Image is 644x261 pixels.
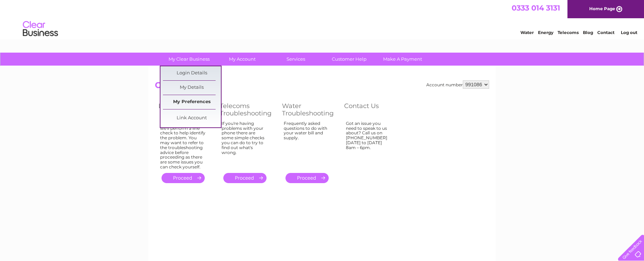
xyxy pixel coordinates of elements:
[285,173,329,183] a: .
[320,53,378,66] a: Customer Help
[163,66,221,80] a: Login Details
[163,95,221,109] a: My Preferences
[22,18,58,40] img: logo.png
[284,121,330,167] div: Frequently asked questions to do with your water bill and supply.
[157,4,488,34] div: Clear Business is a trading name of Verastar Limited (registered in [GEOGRAPHIC_DATA] No. 3667643...
[426,80,489,89] div: Account number
[520,30,534,35] a: Water
[223,173,267,183] a: .
[538,30,553,35] a: Energy
[163,81,221,95] a: My Details
[163,111,221,125] a: Link Account
[160,121,206,169] div: In order to log a fault we'll perform a line check to help identify the problem. You may want to ...
[155,100,216,119] th: Log Fault
[213,53,271,66] a: My Account
[162,173,205,183] a: .
[621,30,637,35] a: Log out
[267,53,325,66] a: Services
[558,30,579,35] a: Telecoms
[512,4,560,12] a: 0333 014 3131
[374,53,432,66] a: Make A Payment
[583,30,593,35] a: Blog
[216,100,278,119] th: Telecoms Troubleshooting
[160,53,218,66] a: My Clear Business
[597,30,615,35] a: Contact
[341,100,402,119] th: Contact Us
[278,100,341,119] th: Water Troubleshooting
[346,121,392,167] div: Got an issue you need to speak to us about? Call us on [PHONE_NUMBER] [DATE] to [DATE] 8am – 6pm.
[155,80,489,94] h2: Customer Help
[222,121,268,167] div: If you're having problems with your phone there are some simple checks you can do to try to find ...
